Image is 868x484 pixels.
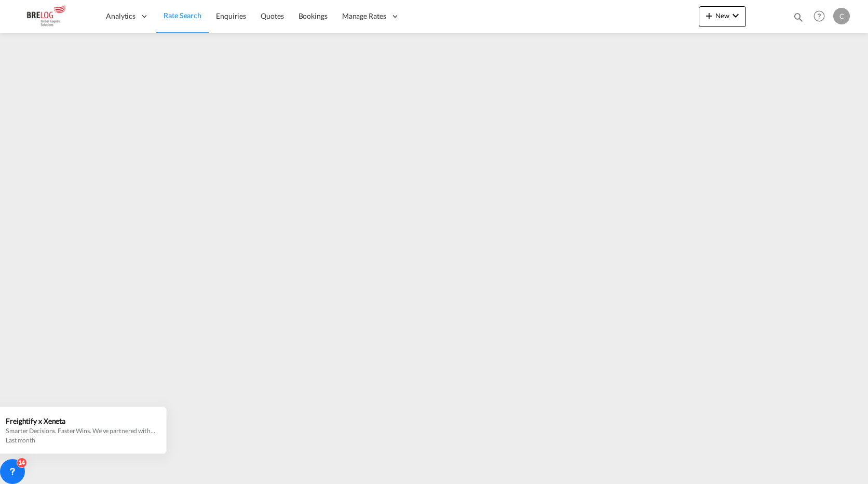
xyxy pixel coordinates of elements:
[699,6,746,27] button: icon-plus 400-fgNewicon-chevron-down
[703,11,742,20] span: New
[833,8,850,24] div: c
[216,11,246,20] span: Enquiries
[16,5,86,28] img: daae70a0ee2511ecb27c1fb462fa6191.png
[810,7,828,25] span: Help
[106,11,135,21] span: Analytics
[703,9,715,22] md-icon: icon-plus 400-fg
[793,11,804,27] div: icon-magnify
[261,11,283,20] span: Quotes
[342,11,386,21] span: Manage Rates
[810,7,833,26] div: Help
[164,11,201,20] span: Rate Search
[793,11,804,23] md-icon: icon-magnify
[729,9,742,22] md-icon: icon-chevron-down
[299,11,328,20] span: Bookings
